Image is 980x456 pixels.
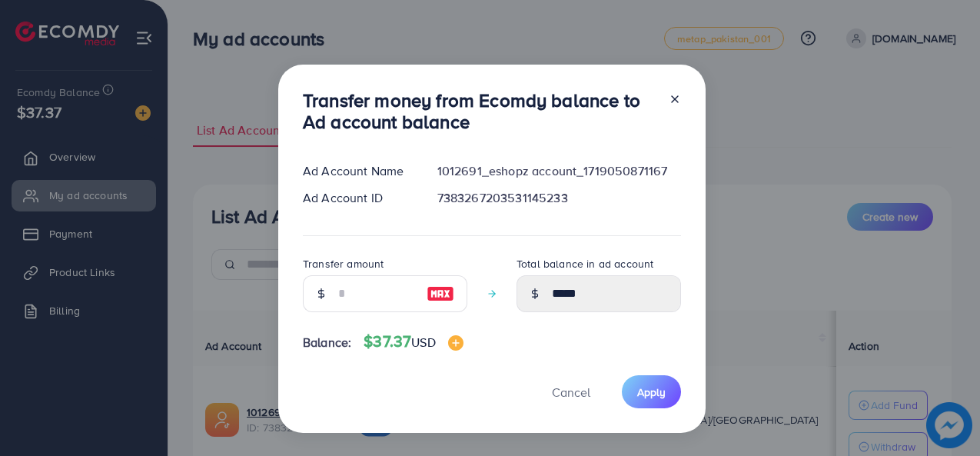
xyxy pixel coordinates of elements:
div: 1012691_eshopz account_1719050871167 [425,162,693,180]
img: image [427,285,454,303]
span: USD [411,334,435,351]
div: Ad Account Name [291,162,425,180]
span: Cancel [552,384,590,401]
label: Total balance in ad account [517,256,653,271]
img: image [448,335,463,351]
button: Cancel [533,375,610,408]
h4: $37.37 [364,332,463,351]
h3: Transfer money from Ecomdy balance to Ad account balance [303,89,656,134]
div: 7383267203531145233 [425,189,693,207]
span: Balance: [303,334,351,351]
div: Ad Account ID [291,189,425,207]
span: Apply [637,384,666,400]
button: Apply [622,375,681,408]
label: Transfer amount [303,256,384,271]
